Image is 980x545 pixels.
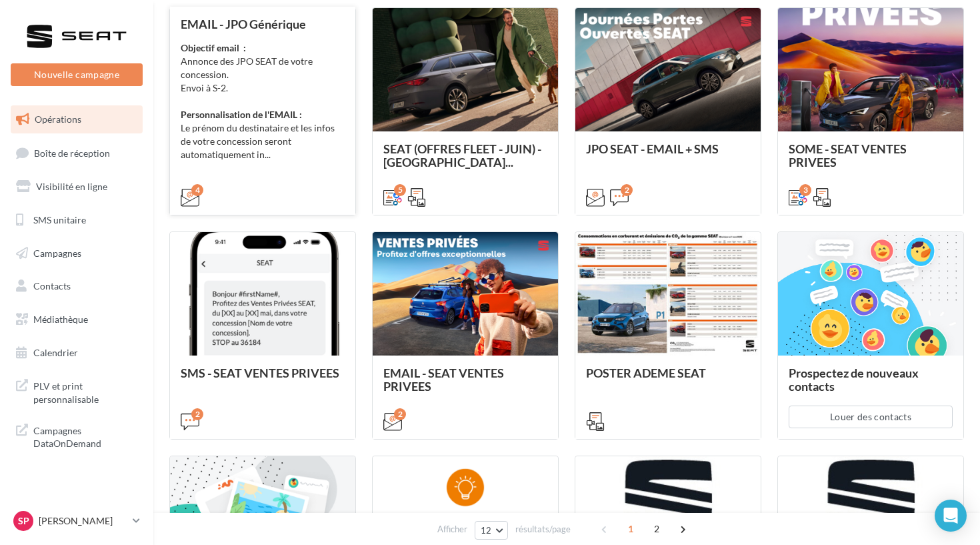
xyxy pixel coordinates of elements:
span: SMS - SEAT VENTES PRIVEES [181,366,339,380]
span: Sp [18,514,29,528]
div: 3 [799,184,811,196]
span: Opérations [35,113,81,125]
button: 12 [475,521,509,540]
span: JPO SEAT - EMAIL + SMS [586,141,719,156]
span: Campagnes DataOnDemand [33,422,137,450]
a: Campagnes DataOnDemand [8,416,145,456]
p: [PERSON_NAME] [39,514,127,528]
span: Calendrier [33,347,78,358]
a: Calendrier [8,339,145,367]
span: Prospectez de nouveaux contacts [789,366,919,394]
div: 4 [191,184,203,196]
a: Boîte de réception [8,139,145,167]
span: Afficher [437,523,467,536]
button: Nouvelle campagne [11,63,143,86]
span: PLV et print personnalisable [33,377,137,406]
span: Médiathèque [33,314,88,325]
span: 1 [620,518,641,540]
div: Annonce des JPO SEAT de votre concession. Envoi à S-2. [181,41,345,161]
li: Le prénom du destinataire et les infos de votre concession seront automatiquement in... [181,121,345,161]
button: Louer des contacts [789,406,953,428]
span: SOME - SEAT VENTES PRIVEES [789,141,907,169]
span: Campagnes [33,247,81,258]
a: SMS unitaire [8,206,145,234]
span: Boîte de réception [34,147,110,158]
a: Médiathèque [8,306,145,334]
span: EMAIL - SEAT VENTES PRIVEES [383,366,504,394]
a: Opérations [8,105,145,133]
a: Sp [PERSON_NAME] [11,508,143,534]
span: 2 [646,518,667,540]
div: 2 [191,408,203,420]
span: 12 [481,525,492,536]
span: EMAIL - JPO Générique [181,17,306,31]
strong: Objectif email : [181,42,246,53]
div: 2 [394,408,406,420]
a: PLV et print personnalisable [8,372,145,411]
span: SEAT (OFFRES FLEET - JUIN) - [GEOGRAPHIC_DATA]... [383,141,541,169]
span: Contacts [33,280,71,292]
div: Open Intercom Messenger [935,500,967,532]
strong: Personnalisation de l'EMAIL : [181,109,302,120]
span: POSTER ADEME SEAT [586,366,706,380]
span: Visibilité en ligne [36,181,107,192]
div: 5 [394,184,406,196]
span: SMS unitaire [33,214,86,225]
span: résultats/page [515,523,571,536]
a: Contacts [8,272,145,300]
a: Visibilité en ligne [8,173,145,201]
div: 2 [621,184,633,196]
a: Campagnes [8,239,145,267]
